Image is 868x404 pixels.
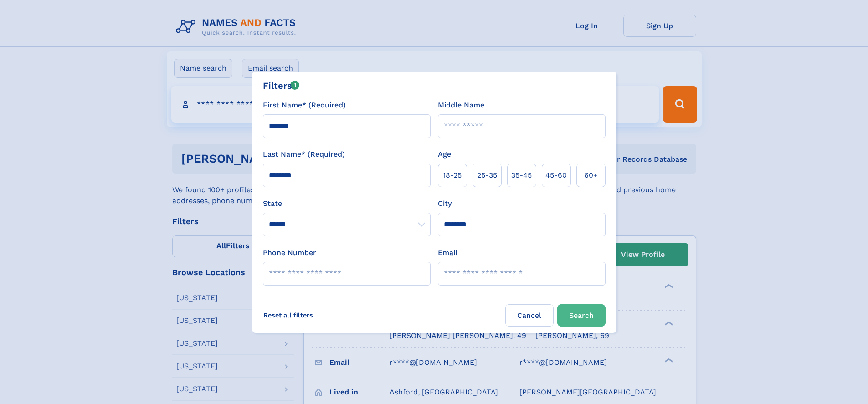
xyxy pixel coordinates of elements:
span: 45‑60 [545,170,567,181]
label: Middle Name [438,100,484,111]
span: 18‑25 [443,170,462,181]
label: Email [438,247,457,258]
span: 25‑35 [477,170,497,181]
label: State [263,198,431,209]
label: Last Name* (Required) [263,149,345,160]
label: Reset all filters [257,304,319,326]
label: Age [438,149,451,160]
div: Filters [263,79,300,92]
label: Phone Number [263,247,316,258]
label: City [438,198,452,209]
button: Search [557,304,606,327]
label: Cancel [505,304,554,327]
span: 60+ [584,170,598,181]
label: First Name* (Required) [263,100,346,111]
span: 35‑45 [511,170,532,181]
